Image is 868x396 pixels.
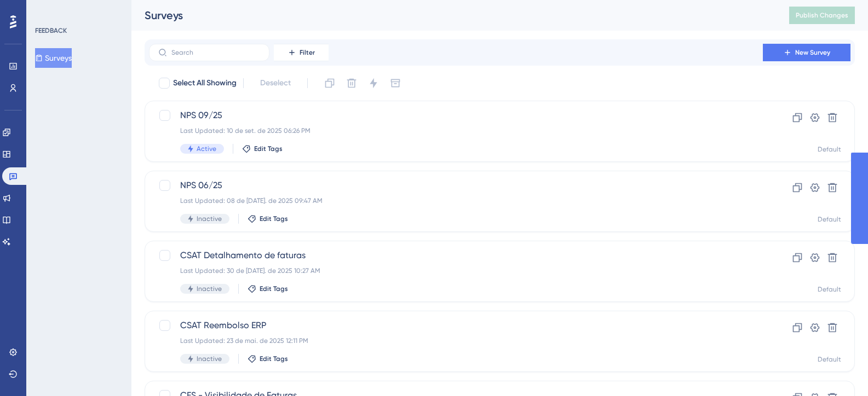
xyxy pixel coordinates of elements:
[822,353,855,386] iframe: UserGuiding AI Assistant Launcher
[180,179,732,192] span: NPS 06/25
[248,354,288,363] button: Edit Tags
[763,44,850,61] button: New Survey
[789,7,855,24] button: Publish Changes
[180,109,732,122] span: NPS 09/25
[180,196,732,205] div: Last Updated: 08 de [DATE]. de 2025 09:47 AM
[254,144,283,153] span: Edit Tags
[173,77,237,90] span: Select All Showing
[197,214,222,223] span: Inactive
[260,284,288,293] span: Edit Tags
[248,214,288,223] button: Edit Tags
[260,77,291,90] span: Deselect
[796,11,848,20] span: Publish Changes
[180,319,732,332] span: CSAT Reembolso ERP
[145,8,762,23] div: Surveys
[274,44,329,61] button: Filter
[35,48,72,68] button: Surveys
[248,284,288,293] button: Edit Tags
[260,214,288,223] span: Edit Tags
[197,144,216,153] span: Active
[818,215,841,224] div: Default
[180,249,732,262] span: CSAT Detalhamento de faturas
[180,266,732,275] div: Last Updated: 30 de [DATE]. de 2025 10:27 AM
[180,126,732,135] div: Last Updated: 10 de set. de 2025 06:26 PM
[260,354,288,363] span: Edit Tags
[818,145,841,154] div: Default
[180,336,732,345] div: Last Updated: 23 de mai. de 2025 12:11 PM
[242,144,283,153] button: Edit Tags
[171,49,260,56] input: Search
[818,285,841,294] div: Default
[35,26,67,35] div: FEEDBACK
[197,354,222,363] span: Inactive
[300,48,315,57] span: Filter
[795,48,830,57] span: New Survey
[250,73,301,93] button: Deselect
[818,355,841,364] div: Default
[197,284,222,293] span: Inactive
